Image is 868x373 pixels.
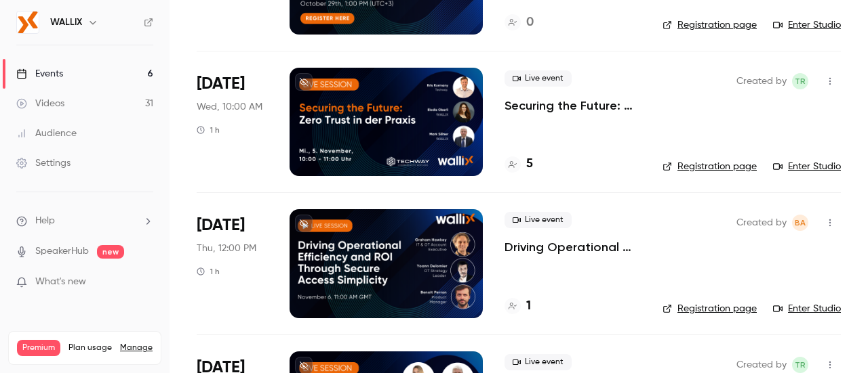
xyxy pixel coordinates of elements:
[50,16,82,29] h6: WALLIX
[17,340,60,356] span: Premium
[773,302,841,315] a: Enter Studio
[505,212,572,228] span: Live event
[35,244,89,259] a: SpeakerHub
[663,302,757,315] a: Registration page
[197,215,245,236] span: [DATE]
[97,245,124,259] span: new
[795,73,806,89] span: TR
[795,357,806,373] span: TR
[17,12,39,33] img: WALLIX
[736,73,787,89] span: Created by
[526,155,533,173] h4: 5
[197,209,268,317] div: Nov 6 Thu, 12:00 PM (Europe/Madrid)
[736,215,787,231] span: Created by
[35,275,86,289] span: What's new
[35,214,55,228] span: Help
[16,67,63,81] div: Events
[526,297,531,315] h4: 1
[792,73,808,89] span: Thomas Reinhard
[197,100,262,114] span: Wed, 10:00 AM
[792,215,808,231] span: Bea Andres
[197,73,245,95] span: [DATE]
[197,242,256,255] span: Thu, 12:00 PM
[16,156,71,170] div: Settings
[505,155,533,173] a: 5
[792,357,808,373] span: Thomas Reinhard
[16,97,64,110] div: Videos
[120,343,153,353] a: Manage
[505,70,572,87] span: Live event
[505,14,534,32] a: 0
[505,97,641,114] a: Securing the Future: Zero Trust in der Praxis – mit WALLIX und Techway
[736,357,787,373] span: Created by
[197,68,268,176] div: Nov 5 Wed, 10:00 AM (Europe/Paris)
[773,18,841,32] a: Enter Studio
[663,18,757,32] a: Registration page
[663,160,757,173] a: Registration page
[68,343,112,353] span: Plan usage
[137,276,153,288] iframe: Noticeable Trigger
[795,215,806,231] span: BA
[16,127,77,140] div: Audience
[505,297,531,315] a: 1
[773,160,841,173] a: Enter Studio
[526,14,534,32] h4: 0
[505,354,572,370] span: Live event
[16,214,153,228] li: help-dropdown-opener
[197,266,220,277] div: 1 h
[197,125,220,135] div: 1 h
[505,239,641,255] a: Driving Operational Efficiency and ROI Through Secure Access Simplicity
